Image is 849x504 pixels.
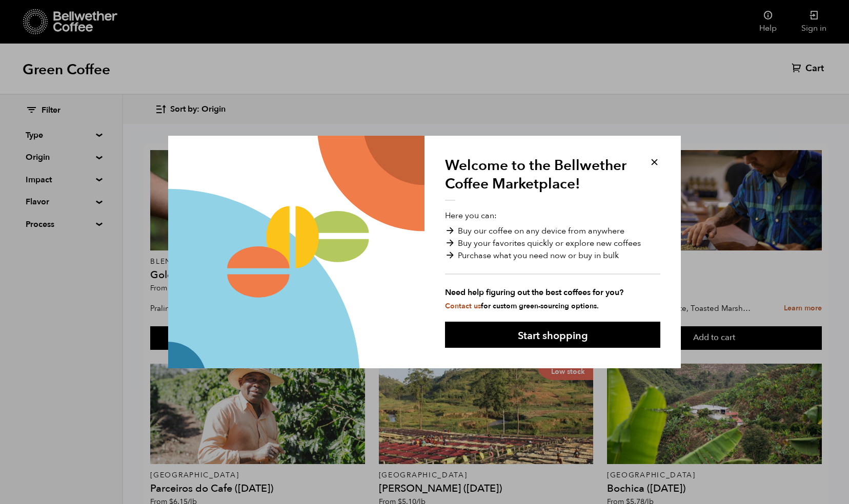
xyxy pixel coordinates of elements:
li: Buy your favorites quickly or explore new coffees [445,237,660,249]
h1: Welcome to the Bellwether Coffee Marketplace! [445,156,635,201]
a: Contact us [445,301,481,311]
li: Purchase what you need now or buy in bulk [445,249,660,262]
li: Buy our coffee on any device from anywhere [445,225,660,237]
button: Start shopping [445,322,660,348]
strong: Need help figuring out the best coffees for you? [445,286,660,299]
small: for custom green-sourcing options. [445,301,599,311]
p: Here you can: [445,209,660,311]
